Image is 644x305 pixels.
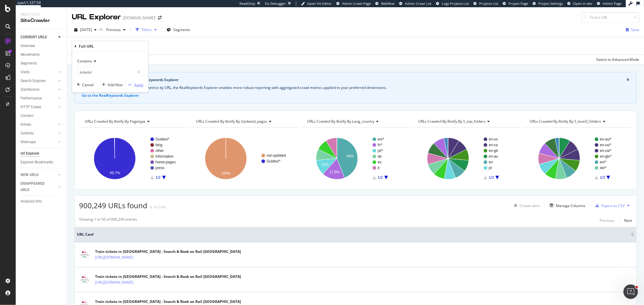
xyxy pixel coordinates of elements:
[511,201,540,210] button: Create alert
[399,1,431,6] a: Admin Crawl List
[21,172,56,178] a: NEW URLS
[600,217,614,224] button: Previous
[600,175,605,180] text: 1/3
[134,82,143,87] div: Apply
[79,44,94,49] div: Full URL
[405,1,431,6] span: Admin Crawl List
[625,76,631,84] button: close banner
[21,150,39,157] div: Url Explorer
[342,1,371,6] span: Admin Crawl Page
[301,1,332,6] a: Open Viz Editor
[600,218,614,223] div: Previous
[600,149,611,153] text: en-ca/*
[489,143,498,147] text: en-ca
[603,1,621,6] span: Admin Page
[623,285,638,299] iframe: Intercom live chat
[623,25,639,35] button: Save
[21,181,56,193] a: DISAPPEARED URLS
[95,274,241,279] div: Train tickets in [GEOGRAPHIC_DATA] - Search & Book on Rail [GEOGRAPHIC_DATA]
[524,132,631,185] svg: A chart.
[164,25,193,35] button: Segments
[593,201,625,210] button: Export as CSV
[77,251,92,259] img: main image
[195,117,293,126] h4: URLs Crawled By Botify By updated_pages
[489,137,498,141] text: en-us
[190,132,298,185] svg: A chart.
[21,78,46,84] div: Search Engines
[375,1,395,6] a: Webflow
[336,1,371,6] a: Admin Crawl Page
[104,25,128,35] button: Previous
[123,15,155,21] div: [DOMAIN_NAME]
[21,12,62,17] div: Analytics
[21,172,38,178] div: NEW URLS
[77,232,630,237] span: URL Card
[239,1,256,6] div: ReadOnly:
[110,171,120,175] text: 99.7%
[473,1,498,6] a: Projects List
[21,43,62,49] a: Overview
[265,1,287,6] div: Viz Debugger:
[489,160,493,164] text: en
[95,249,241,254] div: Train tickets in [GEOGRAPHIC_DATA] - Search & Book on Rail [GEOGRAPHIC_DATA]
[126,82,143,88] button: Apply
[74,72,637,103] div: info banner
[153,205,166,210] div: +0.14%
[567,1,592,6] a: Open in dev
[21,86,56,93] a: Distribution
[21,34,47,40] div: CURRENT URLS
[84,117,182,126] h4: URLs Crawled By Botify By pagetype
[155,137,169,141] text: Guides/*
[329,170,340,174] text: 17.6%
[79,132,187,185] svg: A chart.
[381,1,395,6] span: Webflow
[21,34,56,40] a: CURRENT URLS
[21,104,41,110] div: HTTP Codes
[378,175,383,180] text: 1/2
[600,154,612,159] text: en-gb/*
[77,276,92,284] img: main image
[21,60,62,67] a: Segments
[556,203,585,208] div: Manage Columns
[413,132,520,185] svg: A chart.
[21,95,56,102] a: Performance
[436,1,469,6] a: Logs Projects List
[489,175,494,180] text: 1/3
[528,117,626,126] h4: URLs Crawled By Botify By s_level2_folders
[155,154,173,159] text: information
[489,166,492,170] text: pt
[79,200,147,210] span: 900,249 URLs found
[600,137,612,141] text: en-au/*
[85,119,146,124] span: URLs Crawled By Botify By pagetype
[21,113,34,119] div: Content
[21,95,42,102] div: Performance
[158,16,162,20] div: arrow-right-arrow-left
[489,149,498,153] text: en-gb
[597,1,621,6] a: Admin Page
[442,1,469,6] span: Logs Projects List
[533,1,563,6] a: Project Settings
[21,17,62,24] div: SiteCrawler
[155,175,161,180] text: 1/2
[133,25,159,35] button: Filters
[520,203,540,208] div: Create alert
[530,119,601,124] span: URLs Crawled By Botify By s_level2_folders
[306,117,404,126] h4: URLs Crawled By Botify By lang_country
[594,55,639,64] button: Switch to Advanced Mode
[155,143,162,147] text: blog
[21,150,62,157] a: Url Explorer
[508,1,528,6] span: Project Page
[21,121,31,128] div: Inlinks
[21,60,37,67] div: Segments
[142,27,152,32] div: Filters
[21,121,56,128] a: Inlinks
[150,206,152,208] img: Equal
[21,78,56,84] a: Search Engines
[21,130,34,137] div: Outlinks
[21,130,56,137] a: Outlinks
[21,159,62,165] a: Explorer Bookmarks
[21,52,62,58] a: Movements
[378,160,382,164] text: es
